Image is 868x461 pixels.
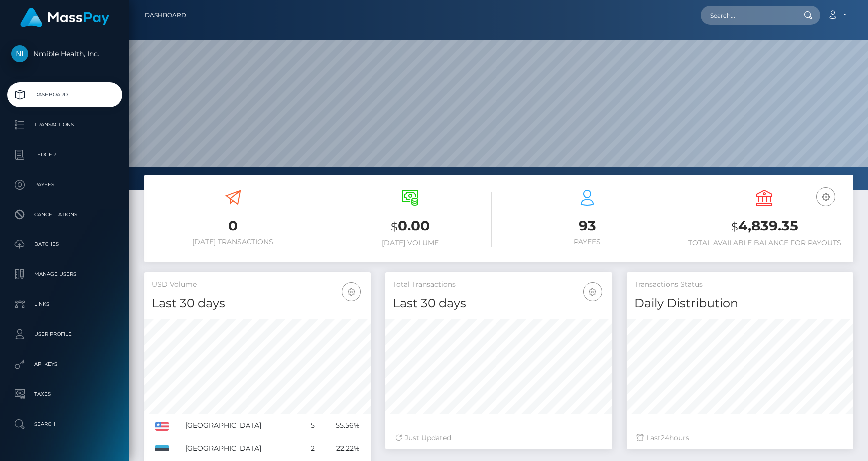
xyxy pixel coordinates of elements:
[634,295,846,312] h4: Daily Distribution
[152,280,363,290] h5: USD Volume
[7,232,122,257] a: Batches
[11,45,28,62] img: Nmible Health, Inc.
[11,417,118,432] p: Search
[683,216,846,236] h3: 4,839.35
[7,412,122,437] a: Search
[182,414,303,437] td: [GEOGRAPHIC_DATA]
[661,433,669,442] span: 24
[145,5,186,26] a: Dashboard
[7,382,122,407] a: Taxes
[11,147,118,162] p: Ledger
[11,177,118,192] p: Payees
[302,437,318,460] td: 2
[155,422,169,431] img: US.png
[683,239,846,247] h6: Total Available Balance for Payouts
[7,112,122,137] a: Transactions
[182,437,303,460] td: [GEOGRAPHIC_DATA]
[7,82,122,107] a: Dashboard
[155,445,169,454] img: EE.png
[731,220,738,233] small: $
[318,437,363,460] td: 22.22%
[11,327,118,342] p: User Profile
[701,6,794,25] input: Search...
[7,172,122,197] a: Payees
[318,414,363,437] td: 55.56%
[11,357,118,372] p: API Keys
[11,387,118,402] p: Taxes
[506,238,669,246] h6: Payees
[634,280,846,290] h5: Transactions Status
[7,322,122,347] a: User Profile
[7,292,122,317] a: Links
[302,414,318,437] td: 5
[329,216,492,236] h3: 0.00
[11,297,118,312] p: Links
[11,207,118,222] p: Cancellations
[393,295,604,312] h4: Last 30 days
[506,216,669,235] h3: 93
[7,202,122,227] a: Cancellations
[20,8,109,27] img: MassPay Logo
[329,239,492,247] h6: [DATE] Volume
[152,238,314,246] h6: [DATE] Transactions
[11,267,118,282] p: Manage Users
[637,433,843,443] div: Last hours
[7,352,122,377] a: API Keys
[7,262,122,287] a: Manage Users
[152,295,363,312] h4: Last 30 days
[7,142,122,167] a: Ledger
[152,216,314,235] h3: 0
[11,237,118,252] p: Batches
[11,117,118,132] p: Transactions
[395,433,602,443] div: Just Updated
[391,220,398,233] small: $
[393,280,604,290] h5: Total Transactions
[7,49,122,58] span: Nmible Health, Inc.
[11,87,118,102] p: Dashboard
